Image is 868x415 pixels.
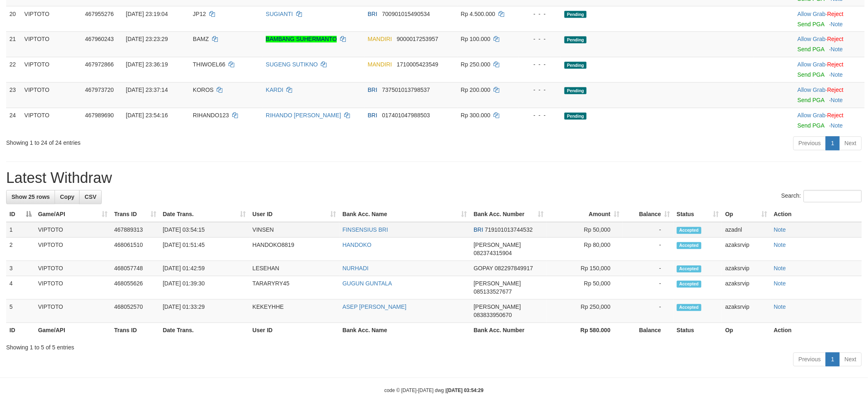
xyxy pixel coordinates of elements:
[35,276,111,300] td: VIPTOTO
[623,323,673,338] th: Balance
[677,304,701,311] span: Accepted
[35,238,111,261] td: VIPTOTO
[797,87,825,93] a: Allow Grab
[797,46,824,53] a: Send PGA
[797,62,825,68] a: Allow Grab
[774,265,786,272] a: Note
[797,21,824,27] a: Send PGA
[474,304,521,310] span: [PERSON_NAME]
[677,266,701,273] span: Accepted
[368,87,377,93] span: BRI
[771,323,862,338] th: Action
[21,32,82,57] td: VIPTOTO
[111,238,159,261] td: 468061510
[193,36,209,43] span: BAMZ
[623,238,673,261] td: -
[722,323,770,338] th: Op
[368,36,392,43] span: MANDIRI
[384,388,484,394] small: code © [DATE]-[DATE] dwg |
[85,11,114,17] span: 467955276
[6,6,21,32] td: 20
[368,62,392,68] span: MANDIRI
[471,207,547,222] th: Bank Acc. Number: activate to sort column ascending
[495,265,533,272] span: Copy 082297849917 to clipboard
[126,62,168,68] span: [DATE] 23:36:19
[160,276,249,300] td: [DATE] 01:39:30
[774,280,786,287] a: Note
[547,261,623,276] td: Rp 150,000
[461,11,495,17] span: Rp 4.500.000
[266,11,293,17] a: SUGIANTI
[797,62,827,68] span: ·
[831,97,843,104] a: Note
[397,36,438,43] span: Copy 9000017253957 to clipboard
[85,62,114,68] span: 467972866
[722,222,770,238] td: azadnl
[461,87,490,93] span: Rp 200.000
[674,323,722,338] th: Status
[111,276,159,300] td: 468055626
[826,137,840,150] a: 1
[547,323,623,338] th: Rp 580.000
[6,207,35,222] th: ID: activate to sort column descending
[382,11,430,17] span: Copy 700901015490534 to clipboard
[547,207,623,222] th: Amount: activate to sort column ascending
[266,36,337,43] a: BAMBANG SUHERMANTO
[6,57,21,82] td: 22
[21,108,82,133] td: VIPTOTO
[249,261,339,276] td: LESEHAN
[85,87,114,93] span: 467973720
[797,123,824,129] a: Send PGA
[794,57,865,82] td: ·
[564,113,587,120] span: Pending
[674,207,722,222] th: Status: activate to sort column ascending
[547,238,623,261] td: Rp 80,000
[831,21,843,27] a: Note
[804,190,862,203] input: Search:
[85,36,114,43] span: 467960243
[343,280,392,287] a: GUGUN GUNTALA
[794,108,865,133] td: ·
[461,62,490,68] span: Rp 250.000
[126,36,168,43] span: [DATE] 23:23:29
[397,62,438,68] span: Copy 1710005423549 to clipboard
[126,87,168,93] span: [DATE] 23:37:14
[797,97,824,104] a: Send PGA
[522,86,558,94] div: - - -
[193,87,214,93] span: KOROS
[827,36,844,43] a: Reject
[6,323,35,338] th: ID
[797,36,827,43] span: ·
[781,190,862,203] label: Search:
[266,112,341,119] a: RIHANDO [PERSON_NAME]
[21,57,82,82] td: VIPTOTO
[266,87,283,93] a: KARDI
[797,87,827,93] span: ·
[797,112,827,119] span: ·
[722,261,770,276] td: azaksrvip
[193,62,225,68] span: THIWOEL66
[797,11,825,17] a: Allow Grab
[21,82,82,108] td: VIPTOTO
[160,238,249,261] td: [DATE] 01:51:45
[623,207,673,222] th: Balance: activate to sort column ascending
[249,222,339,238] td: VINSEN
[839,353,862,367] a: Next
[6,261,35,276] td: 3
[797,11,827,17] span: ·
[474,227,483,233] span: BRI
[547,222,623,238] td: Rp 50,000
[6,222,35,238] td: 1
[85,112,114,119] span: 467989690
[11,194,50,201] span: Show 25 rows
[623,300,673,323] td: -
[774,242,786,249] a: Note
[564,36,587,43] span: Pending
[6,190,55,204] a: Show 25 rows
[485,227,533,233] span: Copy 719101013744532 to clipboard
[249,238,339,261] td: HANDOKO8819
[35,207,111,222] th: Game/API: activate to sort column ascending
[193,112,229,119] span: RIHANDO123
[774,227,786,233] a: Note
[564,87,587,94] span: Pending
